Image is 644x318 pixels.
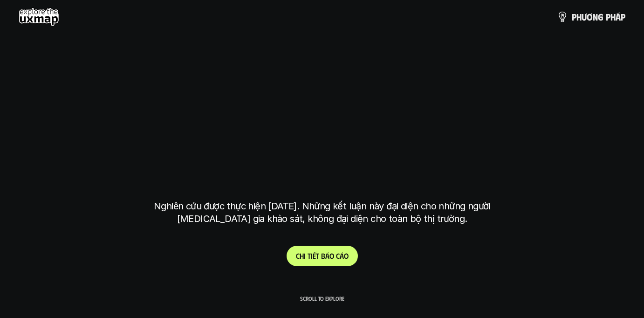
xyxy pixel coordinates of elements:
a: Chitiếtbáocáo [287,246,358,266]
span: o [329,251,334,260]
span: t [316,251,319,260]
span: h [610,12,616,22]
span: o [344,251,349,260]
span: á [340,251,344,260]
span: ư [582,12,587,22]
span: g [598,12,603,22]
p: Scroll to explore [300,295,344,302]
p: Nghiên cứu được thực hiện [DATE]. Những kết luận này đại diện cho những người [MEDICAL_DATA] gia ... [147,200,497,225]
span: i [304,251,306,260]
span: á [616,12,621,22]
span: ơ [587,12,593,22]
span: C [296,251,300,260]
h1: phạm vi công việc của [152,67,492,106]
span: i [311,251,313,260]
span: p [621,12,625,22]
span: t [308,251,311,260]
span: á [325,251,329,260]
h6: Kết quả nghiên cứu [290,43,361,54]
span: ế [313,251,316,260]
h1: tại [GEOGRAPHIC_DATA] [156,140,488,180]
span: p [606,12,610,22]
span: b [321,251,325,260]
span: c [336,251,340,260]
span: n [593,12,598,22]
span: h [576,12,582,22]
a: phươngpháp [557,7,625,26]
span: h [300,251,304,260]
span: p [572,12,576,22]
